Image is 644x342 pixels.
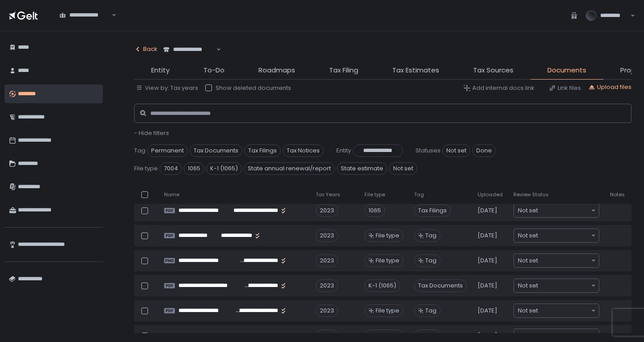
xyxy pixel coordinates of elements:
[283,144,324,157] span: Tax Notices
[160,162,182,175] span: 7004
[425,232,436,240] span: Tag
[425,257,436,265] span: Tag
[513,191,549,198] span: Review Status
[478,232,497,240] span: [DATE]
[316,191,340,198] span: Tax Years
[364,279,400,292] div: K-1 (1065)
[136,84,198,92] button: View by: Tax years
[110,11,111,20] input: Search for option
[376,332,399,340] span: File type
[376,232,399,240] span: File type
[316,204,338,217] div: 2023
[190,144,242,157] span: Tax Documents
[134,147,145,155] span: Tag
[134,40,157,58] button: Back
[134,129,169,137] span: - Hide filters
[164,191,179,198] span: Name
[414,204,451,217] span: Tax Filings
[478,282,497,290] span: [DATE]
[442,144,470,157] span: Not set
[337,162,387,175] span: State estimate
[151,65,169,76] span: Entity
[514,279,599,292] div: Search for option
[588,83,631,91] button: Upload files
[425,307,436,315] span: Tag
[478,257,497,265] span: [DATE]
[244,162,335,175] span: State annual renewal/report
[215,45,216,54] input: Search for option
[514,304,599,317] div: Search for option
[547,65,586,76] span: Documents
[203,65,225,76] span: To-Do
[414,191,424,198] span: Tag
[514,229,599,242] div: Search for option
[463,84,534,92] button: Add internal docs link
[316,279,338,292] div: 2023
[134,129,169,137] button: - Hide filters
[329,65,358,76] span: Tax Filing
[376,307,399,315] span: File type
[538,206,590,215] input: Search for option
[184,162,204,175] span: 1065
[610,191,625,198] span: Notes
[258,65,295,76] span: Roadmaps
[514,254,599,267] div: Search for option
[478,207,497,215] span: [DATE]
[364,191,385,198] span: File type
[514,204,599,217] div: Search for option
[336,147,351,155] span: Entity
[134,165,158,173] span: File type
[549,84,581,92] button: Link files
[415,147,441,155] span: Statuses
[478,332,497,340] span: [DATE]
[538,281,590,290] input: Search for option
[518,256,538,265] span: Not set
[473,65,513,76] span: Tax Sources
[157,40,221,59] div: Search for option
[518,306,538,315] span: Not set
[54,6,116,25] div: Search for option
[206,162,242,175] span: K-1 (1065)
[478,307,497,315] span: [DATE]
[316,229,338,242] div: 2023
[518,331,538,340] span: Not set
[538,231,590,240] input: Search for option
[518,206,538,215] span: Not set
[478,191,503,198] span: Uploaded
[316,329,338,342] div: 2023
[376,257,399,265] span: File type
[364,204,385,217] div: 1065
[316,254,338,267] div: 2023
[538,331,590,340] input: Search for option
[389,162,417,175] span: Not set
[538,256,590,265] input: Search for option
[538,306,590,315] input: Search for option
[472,144,496,157] span: Done
[147,144,188,157] span: Permanent
[134,45,157,53] div: Back
[518,281,538,290] span: Not set
[425,332,436,340] span: Tag
[316,304,338,317] div: 2023
[392,65,439,76] span: Tax Estimates
[244,144,281,157] span: Tax Filings
[414,279,467,292] span: Tax Documents
[518,231,538,240] span: Not set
